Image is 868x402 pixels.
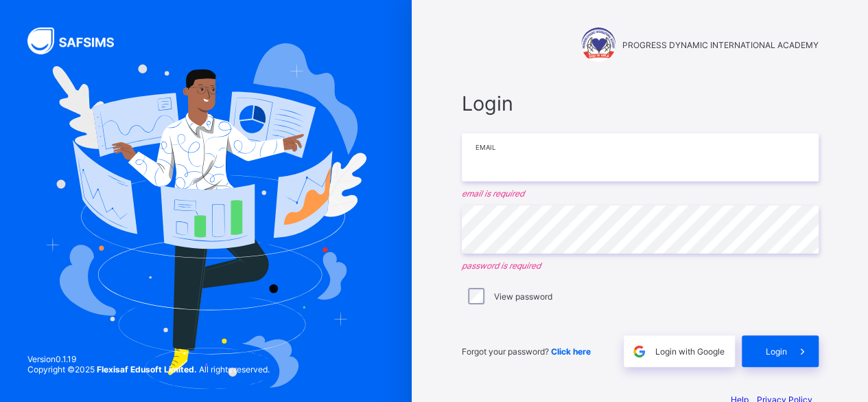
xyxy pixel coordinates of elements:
[462,346,591,357] span: Forgot your password?
[97,364,197,375] strong: Flexisaf Edusoft Limited.
[462,188,819,199] em: email is required
[655,346,725,357] span: Login with Google
[766,346,787,357] span: Login
[494,291,552,302] label: View password
[622,40,819,50] span: PROGRESS DYNAMIC INTERNATIONAL ACADEMY
[551,346,591,357] a: Click here
[462,91,819,115] span: Login
[631,344,647,359] img: google.396cfc9801f0270233282035f929180a.svg
[27,364,270,375] span: Copyright © 2025 All rights reserved.
[462,260,819,271] em: password is required
[27,354,270,364] span: Version 0.1.19
[45,43,366,389] img: Hero Image
[27,27,130,54] img: SAFSIMS Logo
